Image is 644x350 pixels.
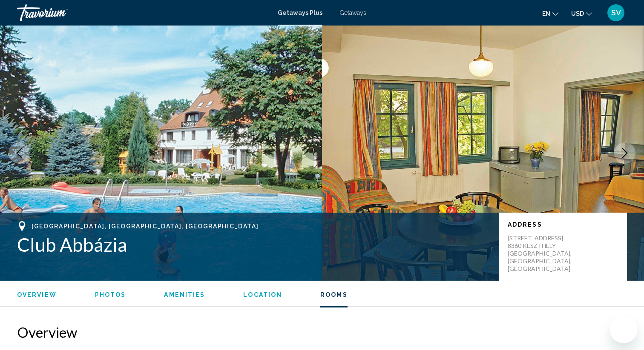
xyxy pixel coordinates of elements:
[320,291,348,299] button: Rooms
[571,10,584,17] span: USD
[508,221,618,228] p: Address
[17,4,269,21] a: Travorium
[17,291,57,299] button: Overview
[17,291,57,298] span: Overview
[320,291,348,298] span: Rooms
[611,9,621,17] span: SV
[542,10,550,17] span: en
[164,291,205,298] span: Amenities
[339,9,366,16] a: Getaways
[17,324,627,341] h2: Overview
[508,234,576,273] p: [STREET_ADDRESS] 8360 KESZTHELY [GEOGRAPHIC_DATA], [GEOGRAPHIC_DATA], [GEOGRAPHIC_DATA]
[164,291,205,299] button: Amenities
[243,291,282,298] span: Location
[17,233,491,256] h1: Club Abbázia
[571,7,592,20] button: Change currency
[614,142,635,164] button: Next image
[278,9,322,16] a: Getaways Plus
[542,7,558,20] button: Change language
[95,291,126,299] button: Photos
[243,291,282,299] button: Location
[32,223,259,230] span: [GEOGRAPHIC_DATA], [GEOGRAPHIC_DATA], [GEOGRAPHIC_DATA]
[9,142,30,164] button: Previous image
[95,291,126,298] span: Photos
[605,4,627,22] button: User Menu
[610,316,637,343] iframe: Button to launch messaging window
